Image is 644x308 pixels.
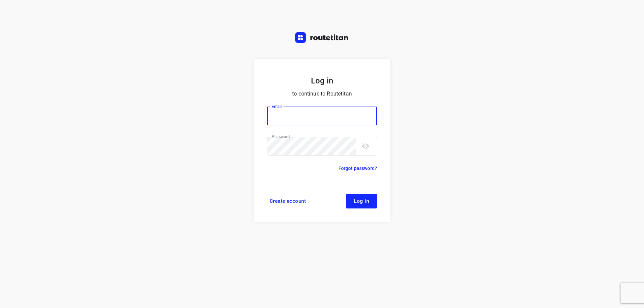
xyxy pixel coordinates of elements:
a: Create account [267,194,309,208]
button: Log in [346,194,377,208]
a: Routetitan [295,32,349,45]
span: Create account [270,198,306,204]
h5: Log in [267,75,377,86]
a: Forgot password? [338,164,377,172]
p: to continue to Routetitan [267,89,377,99]
button: toggle password visibility [359,139,372,153]
img: Routetitan [295,32,349,43]
span: Log in [354,198,369,204]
